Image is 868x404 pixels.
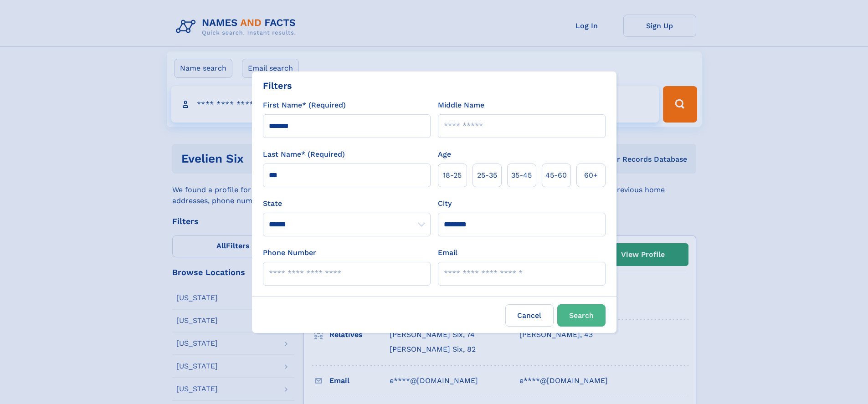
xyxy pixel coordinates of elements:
[438,198,452,209] label: City
[477,170,497,181] span: 25‑35
[263,79,292,92] div: Filters
[584,170,598,181] span: 60+
[545,170,567,181] span: 45‑60
[438,100,484,111] label: Middle Name
[438,149,451,160] label: Age
[263,198,431,209] label: State
[557,304,606,327] button: Search
[263,100,346,111] label: First Name* (Required)
[438,247,457,258] label: Email
[511,170,532,181] span: 35‑45
[263,149,345,160] label: Last Name* (Required)
[443,170,462,181] span: 18‑25
[263,247,316,258] label: Phone Number
[505,304,554,327] label: Cancel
